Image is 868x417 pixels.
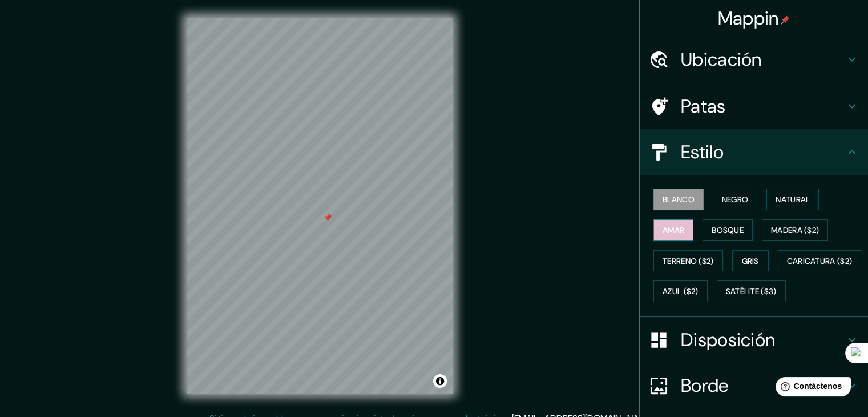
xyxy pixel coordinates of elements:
button: Azul ($2) [653,280,708,302]
font: Gris [742,256,759,266]
button: Caricatura ($2) [778,250,862,272]
font: Caricatura ($2) [787,256,853,266]
font: Estilo [681,140,724,164]
font: Satélite ($3) [726,287,777,297]
button: Satélite ($3) [717,280,786,302]
img: pin-icon.png [781,15,790,25]
font: Patas [681,94,726,118]
font: Blanco [663,194,695,205]
canvas: Mapa [187,18,453,394]
button: Madera ($2) [762,219,828,241]
font: Mappin [718,6,779,30]
div: Borde [640,363,868,408]
font: Bosque [712,225,744,235]
button: Bosque [703,219,753,241]
button: Blanco [653,189,704,210]
font: Madera ($2) [771,225,819,235]
font: Natural [776,194,810,205]
button: Terreno ($2) [653,250,723,272]
font: Ubicación [681,47,762,71]
div: Disposición [640,317,868,363]
font: Amar [663,225,684,235]
font: Azul ($2) [663,287,699,297]
font: Terreno ($2) [663,256,714,266]
font: Negro [722,194,749,205]
div: Estilo [640,129,868,175]
button: Gris [732,250,769,272]
font: Borde [681,374,729,398]
iframe: Lanzador de widgets de ayuda [766,372,855,404]
button: Natural [766,189,819,210]
button: Activar o desactivar atribución [433,374,447,388]
button: Negro [713,189,758,210]
button: Amar [653,219,693,241]
div: Patas [640,83,868,129]
font: Disposición [681,328,775,352]
div: Ubicación [640,37,868,82]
